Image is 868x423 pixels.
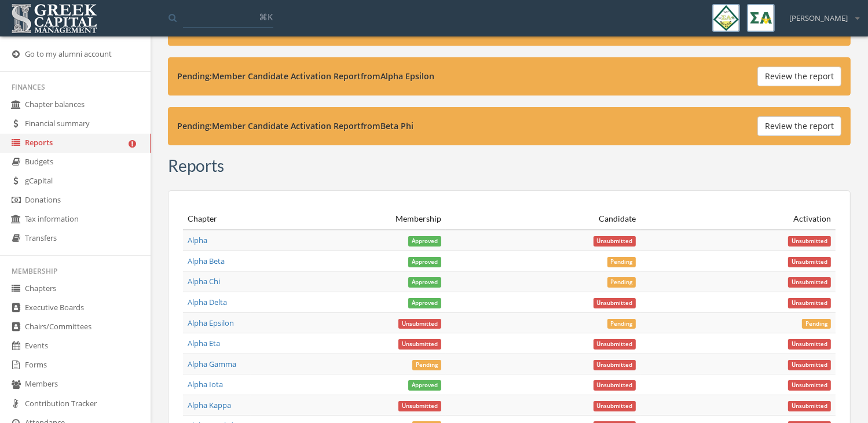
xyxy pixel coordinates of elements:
[788,298,831,308] span: Unsubmitted
[594,401,636,411] span: Unsubmitted
[802,319,831,329] span: Pending
[408,257,441,267] span: Approved
[168,157,224,175] h3: Reports
[255,213,441,225] div: Membership
[188,338,220,348] a: Alpha Eta
[594,338,636,348] a: Unsubmitted
[398,400,441,410] a: Unsubmitted
[398,339,441,350] span: Unsubmitted
[408,236,441,247] span: Approved
[645,213,831,225] div: Activation
[594,359,636,369] a: Unsubmitted
[398,319,441,329] span: Unsubmitted
[259,11,273,23] span: ⌘K
[412,359,441,369] a: Pending
[607,277,636,288] span: Pending
[451,213,636,225] div: Candidate
[188,276,220,286] a: Alpha Chi
[594,379,636,389] a: Unsubmitted
[607,257,636,267] span: Pending
[188,318,234,328] a: Alpha Epsilon
[607,256,636,266] a: Pending
[594,339,636,350] span: Unsubmitted
[188,256,225,266] a: Alpha Beta
[177,120,413,131] strong: Pending: Member Candidate Activation Report from Beta Phi
[188,379,223,389] a: Alpha Iota
[594,400,636,410] a: Unsubmitted
[398,401,441,411] span: Unsubmitted
[408,276,441,286] a: Approved
[408,277,441,288] span: Approved
[594,236,636,247] span: Unsubmitted
[594,235,636,245] a: Unsubmitted
[408,297,441,307] a: Approved
[594,297,636,307] a: Unsubmitted
[188,297,227,307] a: Alpha Delta
[782,4,859,24] div: [PERSON_NAME]
[188,400,231,410] a: Alpha Kappa
[408,298,441,308] span: Approved
[788,400,831,410] a: Unsubmitted
[607,318,636,328] a: Pending
[188,235,207,245] a: Alpha
[788,339,831,350] span: Unsubmitted
[757,67,841,86] button: Review the report
[607,276,636,286] a: Pending
[408,256,441,266] a: Approved
[789,13,848,24] span: [PERSON_NAME]
[398,338,441,348] a: Unsubmitted
[788,338,831,348] a: Unsubmitted
[188,359,236,369] a: Alpha Gamma
[408,379,441,389] a: Approved
[594,380,636,391] span: Unsubmitted
[408,380,441,391] span: Approved
[398,318,441,328] a: Unsubmitted
[188,213,246,225] div: Chapter
[757,116,841,136] button: Review the report
[788,297,831,307] a: Unsubmitted
[788,380,831,391] span: Unsubmitted
[412,360,441,370] span: Pending
[594,360,636,370] span: Unsubmitted
[788,256,831,266] a: Unsubmitted
[788,236,831,247] span: Unsubmitted
[788,379,831,389] a: Unsubmitted
[788,257,831,267] span: Unsubmitted
[594,298,636,308] span: Unsubmitted
[802,318,831,328] a: Pending
[788,401,831,411] span: Unsubmitted
[177,71,434,82] strong: Pending: Member Candidate Activation Report from Alpha Epsilon
[607,319,636,329] span: Pending
[788,359,831,369] a: Unsubmitted
[408,235,441,245] a: Approved
[788,277,831,288] span: Unsubmitted
[788,276,831,286] a: Unsubmitted
[788,360,831,370] span: Unsubmitted
[788,235,831,245] a: Unsubmitted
